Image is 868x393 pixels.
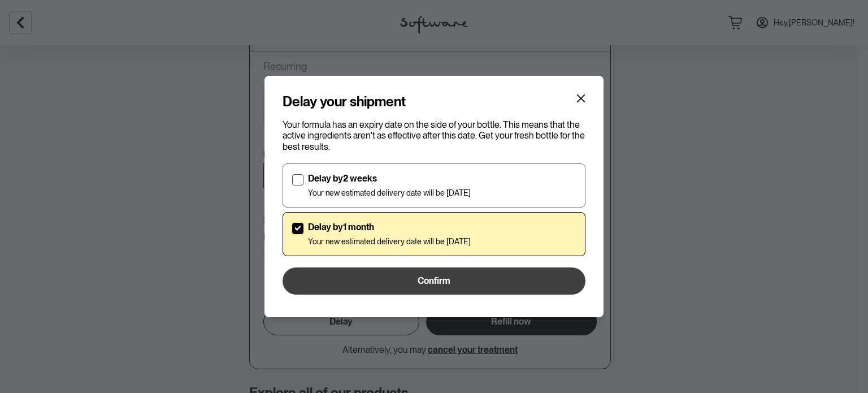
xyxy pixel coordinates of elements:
[283,94,406,110] h4: Delay your shipment
[308,237,471,247] p: Your new estimated delivery date will be [DATE]
[283,119,585,152] p: Your formula has an expiry date on the side of your bottle. This means that the active ingredient...
[283,267,585,295] button: Confirm
[308,222,471,232] p: Delay by 1 month
[308,188,471,198] p: Your new estimated delivery date will be [DATE]
[308,173,471,184] p: Delay by 2 weeks
[572,89,590,107] button: Close
[418,275,450,286] span: Confirm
